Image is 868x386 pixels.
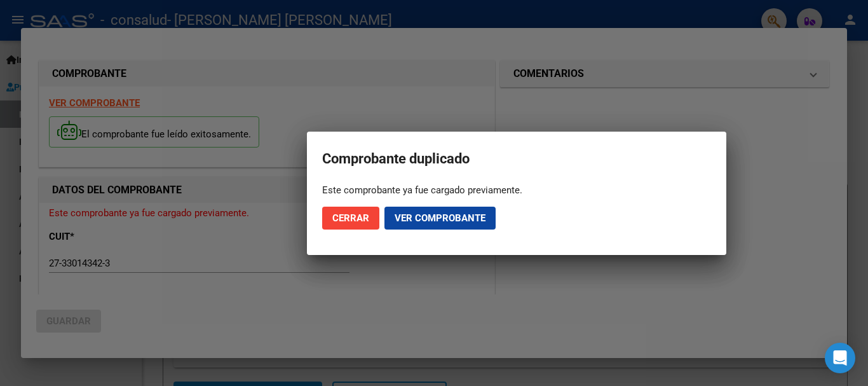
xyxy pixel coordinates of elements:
[395,212,485,224] span: Ver comprobante
[322,207,379,230] button: Cerrar
[322,147,711,171] h2: Comprobante duplicado
[322,184,711,196] div: Este comprobante ya fue cargado previamente.
[825,343,855,373] div: Open Intercom Messenger
[332,212,369,224] span: Cerrar
[384,207,496,230] button: Ver comprobante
